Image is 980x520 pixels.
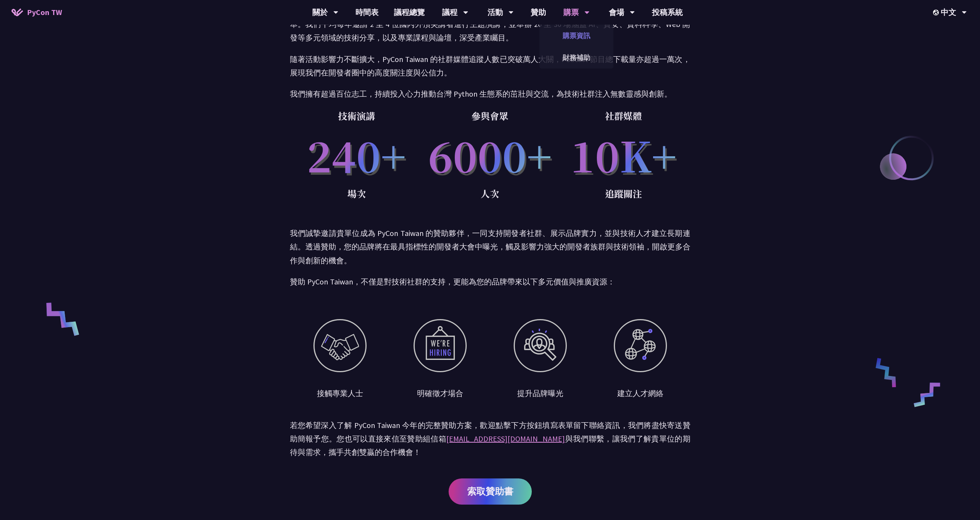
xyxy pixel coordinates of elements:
[290,108,424,124] p: 技術演講
[467,487,513,496] span: 索取贊助書
[27,7,62,18] span: PyCon TW
[557,186,690,201] p: 追蹤關注
[290,87,690,100] p: 我們擁有超過百位志工，持續投入心力推動台灣 Python 生態系的茁壯與交流，為技術社群注入無數靈感與創新。
[290,418,690,459] p: 若您希望深入了解 PyCon Taiwan 今年的完整贊助方案，歡迎點擊下方按鈕填寫表單留下聯絡資訊，我們將盡快寄送贊助簡報予您。您也可以直接來信至贊助組信箱 與我們聯繫，讓我們了解貴單位的期待...
[423,108,557,124] p: 參與會眾
[449,478,532,505] a: 索取贊助書
[539,27,613,45] a: 購票資訊
[4,3,70,22] a: PyCon TW
[446,434,565,443] a: [EMAIL_ADDRESS][DOMAIN_NAME]
[557,124,690,186] p: 10K+
[290,124,424,186] p: 240+
[12,8,23,16] img: Home icon of PyCon TW 2025
[290,275,690,288] p: 贊助 PyCon Taiwan，不僅是對技術社群的支持，更能為您的品牌帶來以下多元價值與推廣資源：
[557,108,690,124] p: 社群媒體
[290,186,424,201] p: 場次
[290,52,690,79] p: 隨著活動影響力不斷擴大，PyCon Taiwan 的社群媒體追蹤人數已突破萬人大關，Podcast 節目總下載量亦超過一萬次，展現我們在開發者圈中的高度關注度與公信力。
[290,226,690,267] p: 我們誠摯邀請貴單位成為 PyCon Taiwan 的贊助夥伴，一同支持開發者社群、展示品牌實力，並與技術人才建立長期連結。透過贊助，您的品牌將在最具指標性的開發者大會中曝光，觸及影響力強大的開發...
[423,186,557,201] p: 人次
[517,388,563,399] div: 提升品牌曝光
[317,388,363,399] div: 接觸專業人士
[417,388,463,399] div: 明確徵才場合
[423,124,557,186] p: 6000+
[617,388,663,399] div: 建立人才網絡
[539,48,613,67] a: 財務補助
[933,10,941,15] img: Locale Icon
